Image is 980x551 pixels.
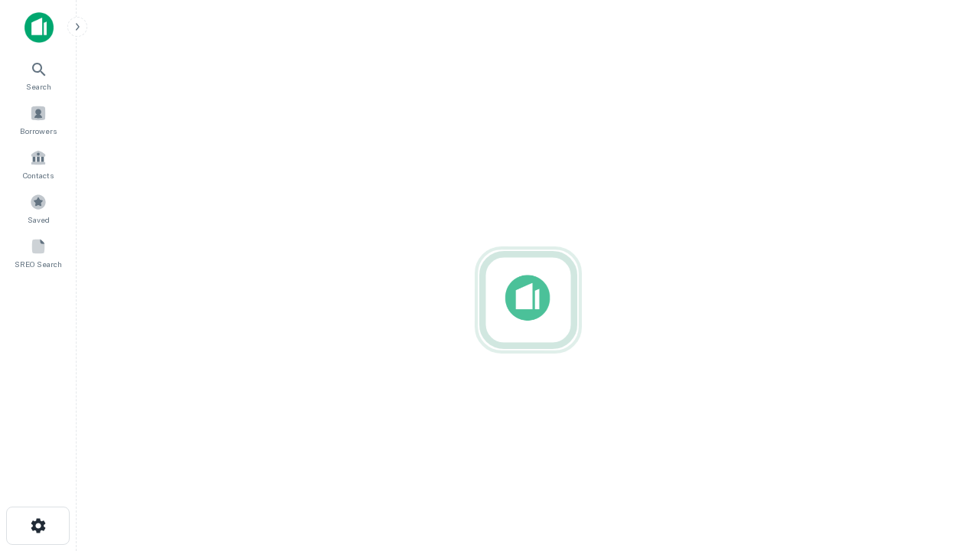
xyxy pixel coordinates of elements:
span: Saved [28,214,50,226]
a: SREO Search [5,232,72,273]
iframe: Chat Widget [903,429,980,502]
span: Borrowers [20,125,57,137]
a: Contacts [5,143,72,184]
span: Search [26,80,51,93]
span: Contacts [23,169,54,181]
a: Search [5,54,72,96]
img: capitalize-icon.png [24,12,54,43]
span: SREO Search [15,258,62,270]
a: Borrowers [5,99,72,140]
a: Saved [5,187,72,229]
